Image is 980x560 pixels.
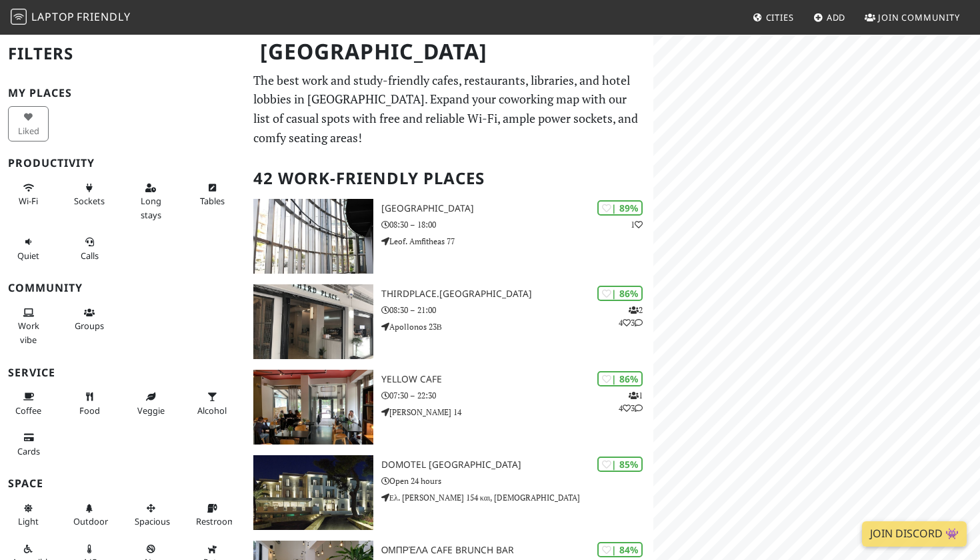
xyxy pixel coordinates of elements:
span: Coffee [15,404,41,416]
span: Friendly [77,9,130,24]
h2: 42 Work-Friendly Places [253,158,646,199]
h3: Ομπρέλα Cafe Brunch Bar [381,545,653,556]
img: LaptopFriendly [11,9,27,25]
span: Restroom [196,515,235,527]
span: Laptop [31,9,75,24]
p: 1 [631,218,643,231]
a: Add [808,5,851,29]
h3: [GEOGRAPHIC_DATA] [381,203,653,214]
button: Outdoor [69,497,110,533]
p: 07:30 – 22:30 [381,389,653,402]
h2: Filters [8,33,237,74]
button: Food [69,386,110,421]
a: Join Discord 👾 [862,521,967,547]
span: Join Community [878,11,960,23]
button: Groups [69,302,110,337]
button: Tables [192,177,233,212]
button: Sockets [69,177,110,212]
span: Credit cards [17,445,40,457]
button: Veggie [131,386,171,421]
p: 1 4 3 [619,389,643,414]
h3: My Places [8,87,237,99]
div: | 86% [597,286,643,301]
a: LaptopFriendly LaptopFriendly [11,6,131,29]
p: [PERSON_NAME] 14 [381,406,653,418]
button: Spacious [131,497,171,533]
a: Join Community [859,5,965,29]
p: Ελ. [PERSON_NAME] 154 και, [DEMOGRAPHIC_DATA] [381,491,653,504]
div: | 85% [597,457,643,472]
img: Thirdplace.Athens [253,284,373,359]
button: Alcohol [192,386,233,421]
button: Light [8,497,49,533]
span: Video/audio calls [81,250,99,262]
span: Alcohol [197,404,227,416]
img: Red Center [253,199,373,274]
p: Leof. Amfitheas 77 [381,235,653,248]
div: | 84% [597,542,643,557]
span: Power sockets [74,195,105,207]
button: Wi-Fi [8,177,49,212]
span: Cities [766,11,794,23]
span: Add [827,11,846,23]
button: Calls [69,231,110,266]
h3: Space [8,477,237,490]
span: Natural light [18,515,39,527]
a: Cities [747,5,799,29]
span: Stable Wi-Fi [19,195,38,207]
p: The best work and study-friendly cafes, restaurants, libraries, and hotel lobbies in [GEOGRAPHIC_... [253,71,646,148]
h3: Thirdplace.[GEOGRAPHIC_DATA] [381,288,653,300]
span: Quiet [17,250,39,262]
p: 08:30 – 21:00 [381,304,653,316]
h3: Service [8,366,237,379]
img: Yellow Cafe [253,370,373,445]
span: People working [18,320,39,345]
span: Food [79,404,100,416]
button: Work vibe [8,302,49,350]
p: 08:30 – 18:00 [381,218,653,231]
h3: Productivity [8,157,237,170]
h3: Domotel [GEOGRAPHIC_DATA] [381,459,653,471]
span: Spacious [135,515,170,527]
h1: [GEOGRAPHIC_DATA] [249,33,651,70]
h3: Community [8,282,237,294]
span: Veggie [137,404,165,416]
a: Domotel Kastri Hotel | 85% Domotel [GEOGRAPHIC_DATA] Open 24 hours Ελ. [PERSON_NAME] 154 και, [DE... [245,455,654,530]
img: Domotel Kastri Hotel [253,455,373,530]
button: Quiet [8,231,49,266]
h3: Yellow Cafe [381,374,653,385]
button: Coffee [8,386,49,421]
button: Cards [8,427,49,462]
span: Long stays [141,195,161,220]
div: | 89% [597,200,643,216]
p: Apollonos 23Β [381,320,653,333]
a: Yellow Cafe | 86% 143 Yellow Cafe 07:30 – 22:30 [PERSON_NAME] 14 [245,370,654,445]
span: Group tables [75,320,104,332]
button: Restroom [192,497,233,533]
p: Open 24 hours [381,475,653,487]
a: Thirdplace.Athens | 86% 243 Thirdplace.[GEOGRAPHIC_DATA] 08:30 – 21:00 Apollonos 23Β [245,284,654,359]
a: Red Center | 89% 1 [GEOGRAPHIC_DATA] 08:30 – 18:00 Leof. Amfitheas 77 [245,199,654,274]
span: Work-friendly tables [200,195,225,207]
span: Outdoor area [73,515,108,527]
div: | 86% [597,371,643,386]
button: Long stays [131,177,171,226]
p: 2 4 3 [619,304,643,329]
